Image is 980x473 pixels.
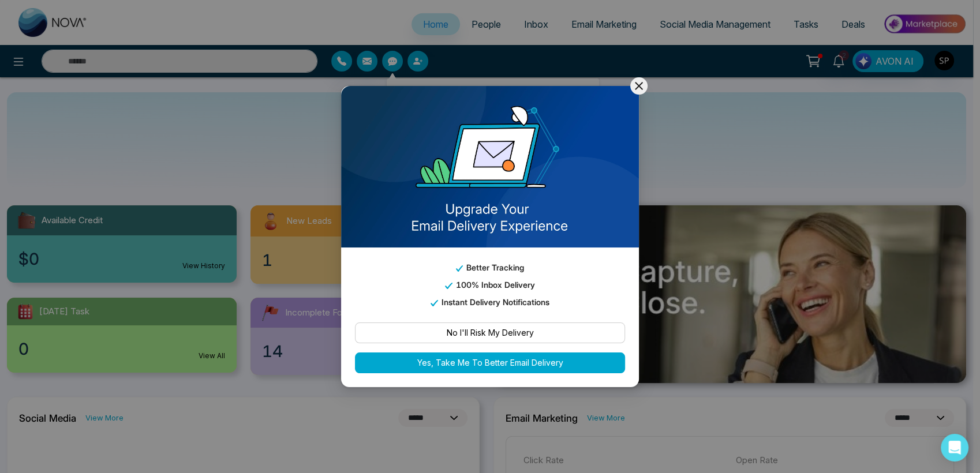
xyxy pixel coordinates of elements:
img: email_template_bg.png [341,86,639,247]
img: tick_email_template.svg [445,283,452,289]
img: tick_email_template.svg [456,265,463,272]
p: Instant Delivery Notifications [355,296,625,309]
button: Yes, Take Me To Better Email Delivery [355,352,625,373]
button: No I'll Risk My Delivery [355,322,625,343]
p: 100% Inbox Delivery [355,279,625,291]
p: Better Tracking [355,261,625,274]
div: Open Intercom Messenger [941,434,968,461]
img: tick_email_template.svg [431,300,437,306]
